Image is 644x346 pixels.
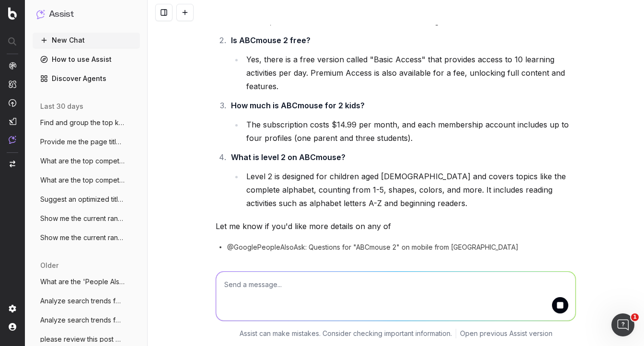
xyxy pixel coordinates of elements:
strong: How much is ABCmouse for 2 kids? [231,101,365,110]
img: Botify logo [8,7,17,20]
span: last 30 days [40,102,83,111]
button: Show me the current rankings for https:/ [33,211,140,226]
img: Analytics [9,62,16,69]
a: Open previous Assist version [460,329,552,338]
span: What are the top competitors ranking for [40,156,125,166]
span: 1 [631,313,639,321]
button: What are the top competitors ranking for [33,153,140,169]
img: Setting [9,305,16,312]
span: Provide me the page title and a table of [40,137,125,147]
img: Assist [36,10,45,19]
p: Let me know if you'd like more details on any of [216,219,576,233]
span: What are the 'People Also Ask' questions [40,277,125,287]
span: Suggest an optimized title and descripti [40,195,125,204]
span: Analyze search trends for: ABCmouse 2 [40,315,125,325]
span: Analyze search trends for: Christmas pri [40,296,125,306]
button: Provide me the page title and a table of [33,134,140,150]
button: Analyze search trends for: Christmas pri [33,293,140,309]
p: Assist can make mistakes. Consider checking important information. [240,329,452,338]
button: What are the top competitors ranking for [33,173,140,188]
li: Yes, there is a free version called "Basic Access" that provides access to 10 learning activities... [243,53,576,93]
button: What are the 'People Also Ask' questions [33,274,140,289]
button: New Chat [33,33,140,48]
img: Intelligence [9,80,16,88]
span: Show me the current rankings for https:/ [40,233,125,242]
img: Assist [9,136,16,144]
h1: Assist [49,8,74,21]
button: Assist [36,8,136,21]
a: How to use Assist [33,52,140,67]
button: Find and group the top keywords for list [33,115,140,130]
span: Find and group the top keywords for list [40,118,125,127]
img: Studio [9,117,16,125]
li: Level 2 is designed for children aged [DEMOGRAPHIC_DATA] and covers topics like the complete alph... [243,170,576,210]
span: older [40,261,58,270]
img: Activation [9,99,16,107]
button: Show me the current rankings for https:/ [33,230,140,245]
img: Switch project [10,161,15,167]
button: Analyze search trends for: ABCmouse 2 [33,312,140,328]
span: Show me the current rankings for https:/ [40,214,125,223]
img: My account [9,323,16,331]
span: please review this post on play based le [40,334,125,344]
button: Suggest an optimized title and descripti [33,192,140,207]
span: @GooglePeopleAlsoAsk: Questions for "ABCmouse 2" on mobile from [GEOGRAPHIC_DATA] [227,242,518,252]
a: Discover Agents [33,71,140,86]
strong: Is ABCmouse 2 free? [231,35,310,45]
li: The subscription costs $14.99 per month, and each membership account includes up to four profiles... [243,118,576,145]
iframe: Intercom live chat [611,313,634,336]
strong: What is level 2 on ABCmouse? [231,152,345,162]
span: What are the top competitors ranking for [40,175,125,185]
